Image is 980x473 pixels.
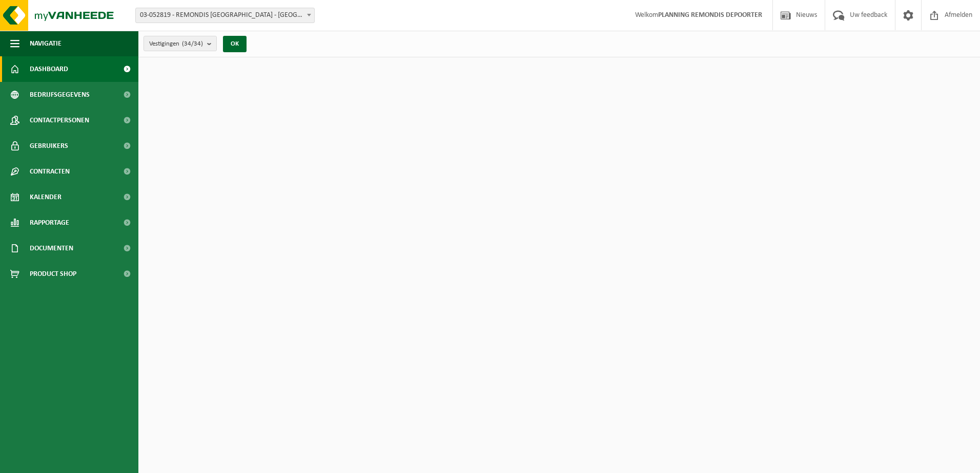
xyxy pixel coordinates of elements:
[149,36,203,52] span: Vestigingen
[30,31,62,56] span: Navigatie
[30,159,70,184] span: Contracten
[30,235,73,261] span: Documenten
[30,82,90,107] span: Bedrijfsgegevens
[135,8,315,23] span: 03-052819 - REMONDIS WEST-VLAANDEREN - OOSTENDE
[658,11,762,19] strong: PLANNING REMONDIS DEPOORTER
[30,133,68,159] span: Gebruikers
[136,8,314,23] span: 03-052819 - REMONDIS WEST-VLAANDEREN - OOSTENDE
[30,107,89,133] span: Contactpersonen
[30,56,68,82] span: Dashboard
[182,40,203,47] count: (34/34)
[223,36,247,52] button: OK
[144,36,217,51] button: Vestigingen(34/34)
[30,184,62,210] span: Kalender
[30,210,69,235] span: Rapportage
[30,261,76,287] span: Product Shop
